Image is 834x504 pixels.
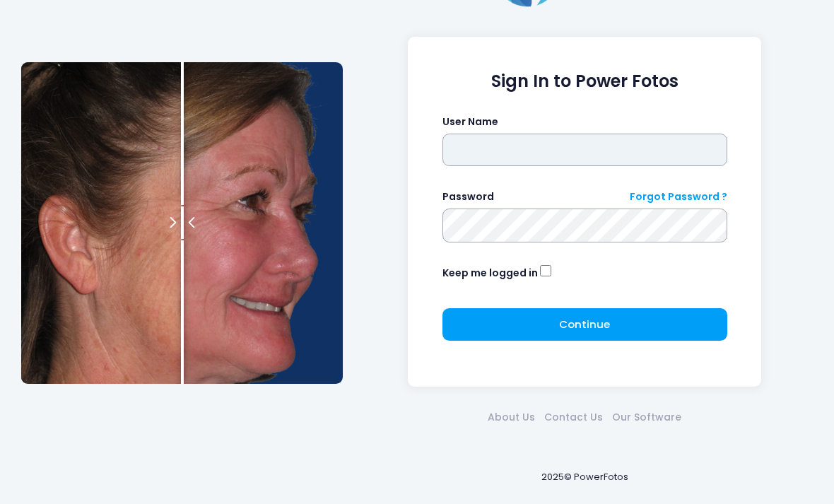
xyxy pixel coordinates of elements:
label: Password [442,189,494,204]
span: Continue [559,317,610,332]
a: Our Software [608,410,686,425]
label: User Name [442,115,498,129]
button: Continue [442,308,727,341]
a: Contact Us [540,410,608,425]
label: Keep me logged in [442,266,538,281]
a: Forgot Password ? [630,189,727,204]
a: About Us [483,410,540,425]
h1: Sign In to Power Fotos [442,71,727,92]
